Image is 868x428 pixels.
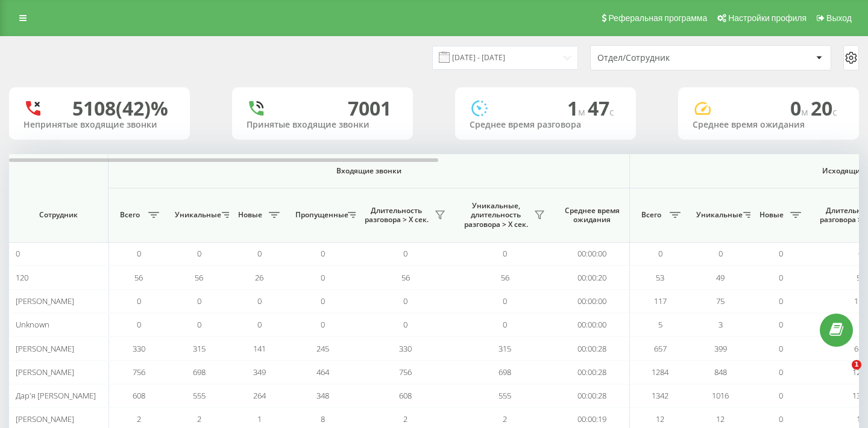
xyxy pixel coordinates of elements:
[857,272,865,283] span: 53
[316,343,329,354] span: 245
[858,319,863,330] span: 5
[503,319,507,330] span: 0
[567,95,588,121] span: 1
[399,390,412,401] span: 608
[756,210,787,220] span: Новые
[555,290,630,313] td: 00:00:00
[257,296,262,306] span: 0
[811,95,837,121] span: 20
[652,390,668,401] span: 1342
[133,343,145,354] span: 330
[175,210,218,220] span: Уникальные
[321,414,325,424] span: 8
[857,414,865,424] span: 12
[779,248,783,259] span: 0
[498,390,511,401] span: 555
[16,248,20,259] span: 0
[728,13,807,23] span: Настройки профиля
[72,97,168,120] div: 5108 (42)%
[503,414,507,424] span: 2
[609,105,614,119] span: c
[826,13,852,23] span: Выход
[321,319,325,330] span: 0
[197,319,201,330] span: 0
[140,166,598,176] span: Входящие звонки
[16,414,74,424] span: [PERSON_NAME]
[693,120,844,130] div: Среднее время ожидания
[578,105,588,119] span: м
[588,95,614,121] span: 47
[16,272,28,283] span: 120
[555,384,630,408] td: 00:00:28
[608,13,707,23] span: Реферальная программа
[652,367,668,377] span: 1284
[348,97,391,120] div: 7001
[137,248,141,259] span: 0
[137,296,141,306] span: 0
[827,360,856,389] iframe: Intercom live chat
[719,248,723,259] span: 0
[779,367,783,377] span: 0
[316,367,329,377] span: 464
[716,272,725,283] span: 49
[403,319,407,330] span: 0
[257,414,262,424] span: 1
[197,414,201,424] span: 2
[253,343,266,354] span: 141
[779,414,783,424] span: 0
[193,343,206,354] span: 315
[801,105,811,119] span: м
[316,390,329,401] span: 348
[16,319,49,330] span: Unknown
[854,296,867,306] span: 117
[716,414,725,424] span: 12
[253,390,266,401] span: 264
[16,390,96,401] span: Дар'я [PERSON_NAME]
[295,210,344,220] span: Пропущенные
[656,272,664,283] span: 53
[362,206,431,225] span: Длительность разговора > Х сек.
[658,319,662,330] span: 5
[197,296,201,306] span: 0
[501,272,509,283] span: 56
[137,414,141,424] span: 2
[714,367,727,377] span: 848
[235,210,265,220] span: Новые
[403,296,407,306] span: 0
[133,367,145,377] span: 756
[779,343,783,354] span: 0
[696,210,740,220] span: Уникальные
[193,390,206,401] span: 555
[137,319,141,330] span: 0
[555,242,630,265] td: 00:00:00
[832,105,837,119] span: c
[403,248,407,259] span: 0
[16,296,74,306] span: [PERSON_NAME]
[16,343,74,354] span: [PERSON_NAME]
[403,414,407,424] span: 2
[470,120,621,130] div: Среднее время разговора
[195,272,203,283] span: 56
[854,343,867,354] span: 657
[401,272,410,283] span: 56
[658,248,662,259] span: 0
[555,313,630,337] td: 00:00:00
[503,248,507,259] span: 0
[461,201,530,229] span: Уникальные, длительность разговора > Х сек.
[779,319,783,330] span: 0
[858,248,863,259] span: 0
[555,337,630,360] td: 00:00:28
[321,248,325,259] span: 0
[498,367,511,377] span: 698
[257,319,262,330] span: 0
[133,390,145,401] span: 608
[654,343,667,354] span: 657
[247,120,398,130] div: Принятые входящие звонки
[115,210,145,220] span: Всего
[597,53,741,63] div: Отдел/Сотрудник
[654,296,667,306] span: 117
[564,206,620,225] span: Среднее время ожидания
[321,272,325,283] span: 0
[321,296,325,306] span: 0
[555,361,630,384] td: 00:00:28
